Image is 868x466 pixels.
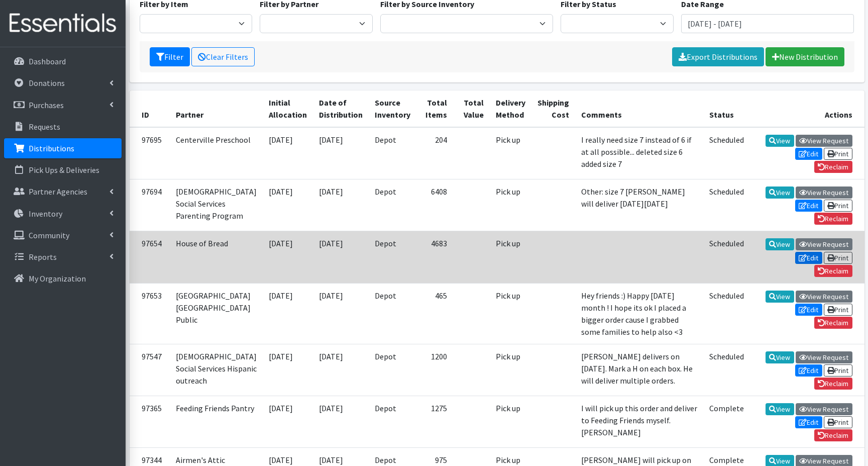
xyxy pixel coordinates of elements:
td: [DEMOGRAPHIC_DATA] Social Services Hispanic outreach [170,344,263,396]
a: Inventory [4,204,122,224]
th: Total Value [453,90,490,127]
td: [DATE] [313,396,369,447]
a: Reclaim [814,213,852,225]
a: Print [824,200,852,212]
td: Depot [369,231,416,283]
td: Hey friends :) Happy [DATE] month ! I hope its ok I placed a bigger order cause I grabbed some fa... [575,283,703,344]
th: ID [130,90,170,127]
td: Scheduled [703,179,750,231]
p: Dashboard [29,56,66,66]
a: Clear Filters [191,47,255,66]
td: Scheduled [703,344,750,396]
a: View [766,187,794,199]
a: View Request [796,351,852,363]
td: 1275 [416,396,453,447]
th: Delivery Method [490,90,531,127]
td: Depot [369,127,416,179]
td: 97547 [130,344,170,396]
td: Other: size 7 [PERSON_NAME] will deliver [DATE][DATE] [575,179,703,231]
a: Community [4,225,122,245]
a: Dashboard [4,51,122,71]
a: View Request [796,187,852,199]
th: Comments [575,90,703,127]
td: 97653 [130,283,170,344]
th: Actions [750,90,864,127]
td: 465 [416,283,453,344]
th: Shipping Cost [531,90,575,127]
td: 97365 [130,396,170,447]
a: View [766,403,794,415]
a: Edit [795,364,822,377]
button: Filter [150,47,190,66]
td: Depot [369,179,416,231]
td: [DATE] [313,127,369,179]
a: Distributions [4,138,122,158]
a: Requests [4,117,122,137]
td: [GEOGRAPHIC_DATA] [GEOGRAPHIC_DATA] Public [170,283,263,344]
td: Scheduled [703,127,750,179]
th: Status [703,90,750,127]
td: [DATE] [263,396,313,447]
a: Reclaim [814,429,852,441]
a: New Distribution [766,47,844,66]
td: [DATE] [313,231,369,283]
td: [PERSON_NAME] delivers on [DATE]. Mark a H on each box. He will deliver multiple orders. [575,344,703,396]
a: View [766,351,794,363]
a: Print [824,416,852,428]
a: Export Distributions [672,47,764,66]
td: Pick up [490,231,531,283]
td: [DATE] [263,283,313,344]
a: Reclaim [814,265,852,277]
a: View Request [796,403,852,415]
th: Source Inventory [369,90,416,127]
a: Partner Agencies [4,181,122,202]
td: 97694 [130,179,170,231]
td: 6408 [416,179,453,231]
p: Purchases [29,100,64,110]
a: View Request [796,135,852,147]
td: [DATE] [313,283,369,344]
input: January 1, 2011 - December 31, 2011 [681,14,854,33]
td: 4683 [416,231,453,283]
td: Feeding Friends Pantry [170,396,263,447]
a: Edit [795,416,822,428]
td: Pick up [490,283,531,344]
td: Depot [369,344,416,396]
a: View [766,135,794,147]
td: Pick up [490,179,531,231]
a: Edit [795,200,822,212]
th: Initial Allocation [263,90,313,127]
td: Centerville Preschool [170,127,263,179]
p: Requests [29,122,60,132]
a: My Organization [4,268,122,289]
p: Pick Ups & Deliveries [29,165,99,175]
a: Print [824,364,852,377]
td: 97654 [130,231,170,283]
a: Print [824,304,852,316]
a: View Request [796,238,852,250]
td: [DATE] [263,344,313,396]
a: Pick Ups & Deliveries [4,160,122,180]
a: Donations [4,73,122,93]
a: View [766,291,794,303]
td: [DATE] [263,179,313,231]
a: Reclaim [814,161,852,173]
p: Partner Agencies [29,187,87,197]
td: [DATE] [313,179,369,231]
td: Pick up [490,127,531,179]
td: Depot [369,283,416,344]
td: Pick up [490,396,531,447]
td: I will pick up this order and deliver to Feeding Friends myself. [PERSON_NAME] [575,396,703,447]
a: Reclaim [814,317,852,329]
td: House of Bread [170,231,263,283]
p: Inventory [29,209,62,219]
td: [DEMOGRAPHIC_DATA] Social Services Parenting Program [170,179,263,231]
td: 204 [416,127,453,179]
a: Reclaim [814,378,852,390]
td: 1200 [416,344,453,396]
td: Scheduled [703,283,750,344]
a: View Request [796,291,852,303]
a: Edit [795,252,822,264]
p: Reports [29,252,57,262]
p: My Organization [29,273,86,284]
